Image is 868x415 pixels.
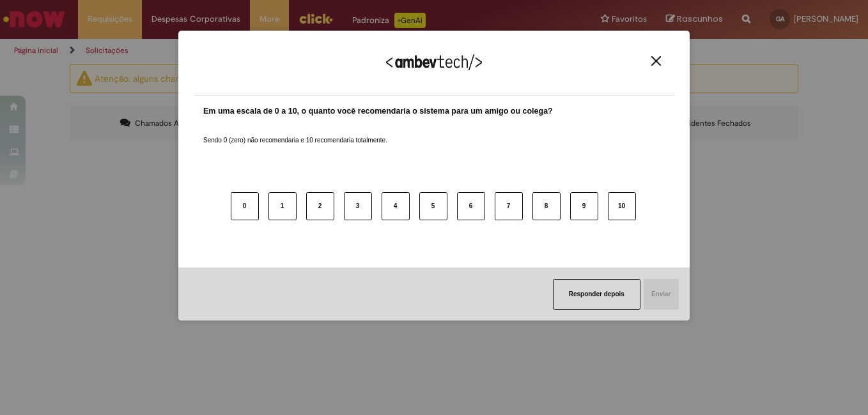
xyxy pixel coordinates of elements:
[419,192,447,220] button: 5
[231,192,259,220] button: 0
[532,192,561,220] button: 8
[203,121,387,145] label: Sendo 0 (zero) não recomendaria e 10 recomendaria totalmente.
[268,192,297,220] button: 1
[608,192,636,220] button: 10
[386,54,482,70] img: Logo Ambevtech
[203,105,553,117] label: Em uma escala de 0 a 10, o quanto você recomendaria o sistema para um amigo ou colega?
[647,56,665,66] button: Close
[382,192,410,220] button: 4
[344,192,372,220] button: 3
[306,192,334,220] button: 2
[651,56,661,66] img: Close
[553,279,640,310] button: Responder depois
[570,192,598,220] button: 9
[457,192,485,220] button: 6
[495,192,523,220] button: 7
